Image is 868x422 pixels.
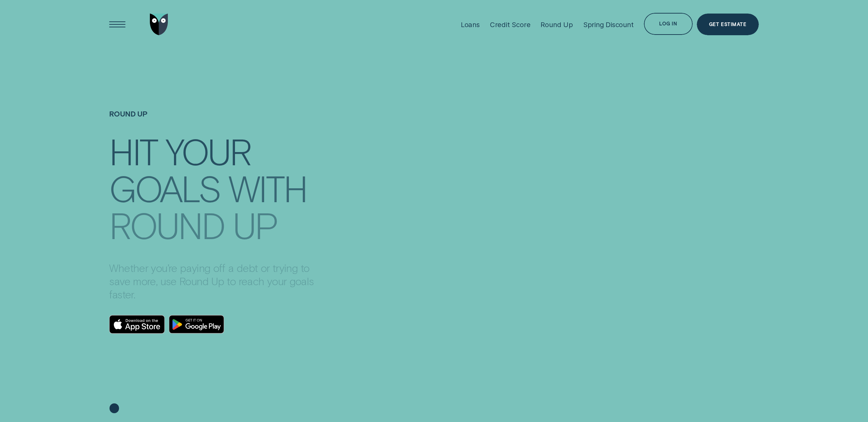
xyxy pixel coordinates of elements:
a: Download on the App Store [109,315,164,334]
h4: HIT YOUR GOALS WITH ROUND UP [109,131,321,233]
h1: Round Up [109,110,321,132]
div: YOUR [165,134,251,168]
div: GOALS [109,170,220,204]
a: Get Estimate [697,14,759,36]
div: Round Up [540,20,573,29]
div: Spring Discount [583,20,634,29]
a: Android App on Google Play [169,315,224,334]
p: Whether you’re paying off a debt or trying to save more, use Round Up to reach your goals faster. [109,261,321,301]
div: UP [233,208,277,241]
div: Credit Score [490,20,531,29]
div: ROUND [109,208,224,241]
div: WITH [229,170,307,204]
div: Loans [461,20,480,29]
button: Open Menu [106,14,129,36]
button: Log in [644,13,693,35]
div: HIT [109,134,157,168]
img: Wisr [150,14,168,36]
